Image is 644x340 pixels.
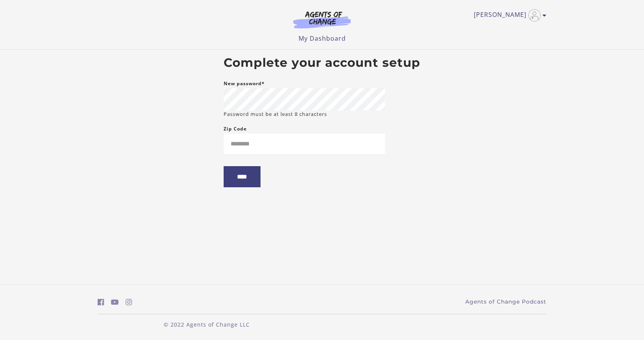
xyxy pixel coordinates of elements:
[126,297,132,308] a: https://www.instagram.com/agentsofchangeprep/ (Open in a new window)
[285,11,359,28] img: Agents of Change Logo
[98,297,104,308] a: https://www.facebook.com/groups/aswbtestprep (Open in a new window)
[98,320,316,328] p: © 2022 Agents of Change LLC
[224,79,265,88] label: New password*
[224,111,327,118] small: Password must be at least 8 characters
[111,299,119,306] i: https://www.youtube.com/c/AgentsofChangeTestPrepbyMeaganMitchell (Open in a new window)
[474,9,543,21] a: Toggle menu
[224,56,420,70] h2: Complete your account setup
[126,299,132,306] i: https://www.instagram.com/agentsofchangeprep/ (Open in a new window)
[111,297,119,308] a: https://www.youtube.com/c/AgentsofChangeTestPrepbyMeaganMitchell (Open in a new window)
[299,34,346,43] a: My Dashboard
[98,299,104,306] i: https://www.facebook.com/groups/aswbtestprep (Open in a new window)
[465,298,546,306] a: Agents of Change Podcast
[224,124,247,134] label: Zip Code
